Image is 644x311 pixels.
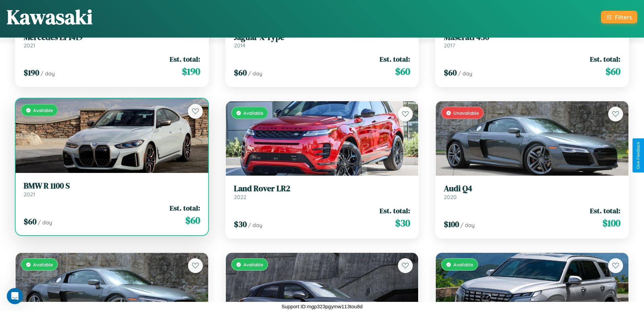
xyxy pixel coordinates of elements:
[458,70,472,77] span: / day
[33,262,53,267] span: Available
[444,219,459,230] span: $ 100
[41,70,55,77] span: / day
[234,184,410,200] a: Land Rover LR22022
[24,216,37,227] span: $ 60
[234,219,247,230] span: $ 30
[453,262,473,267] span: Available
[24,181,200,198] a: BMW R 1100 S2021
[444,32,620,49] a: Maserati 4302017
[444,42,455,49] span: 2017
[248,222,262,228] span: / day
[243,110,263,116] span: Available
[24,32,200,49] a: Mercedes LP14192021
[380,54,410,64] span: Est. total:
[602,216,620,230] span: $ 100
[444,184,620,194] h3: Audi Q4
[24,67,39,78] span: $ 190
[248,70,262,77] span: / day
[24,191,35,198] span: 2021
[24,181,200,191] h3: BMW R 1100 S
[170,203,200,213] span: Est. total:
[615,14,632,21] div: Filters
[444,67,457,78] span: $ 60
[590,206,620,216] span: Est. total:
[234,184,410,194] h3: Land Rover LR2
[281,302,362,311] p: Support ID: mgp323pgymw113tou8d
[38,219,52,226] span: / day
[243,262,263,267] span: Available
[234,67,247,78] span: $ 60
[453,110,479,116] span: Unavailable
[444,184,620,200] a: Audi Q42020
[170,54,200,64] span: Est. total:
[234,32,410,49] a: Jaguar X-Type2014
[7,288,23,304] iframe: Intercom live chat
[7,3,93,31] h1: Kawasaki
[590,54,620,64] span: Est. total:
[636,142,641,169] div: Give Feedback
[395,216,410,230] span: $ 30
[234,42,245,49] span: 2014
[444,194,457,200] span: 2020
[395,65,410,78] span: $ 60
[185,214,200,227] span: $ 60
[460,222,475,228] span: / day
[601,11,637,23] button: Filters
[605,65,620,78] span: $ 60
[380,206,410,216] span: Est. total:
[33,107,53,113] span: Available
[182,65,200,78] span: $ 190
[24,42,35,49] span: 2021
[234,194,246,200] span: 2022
